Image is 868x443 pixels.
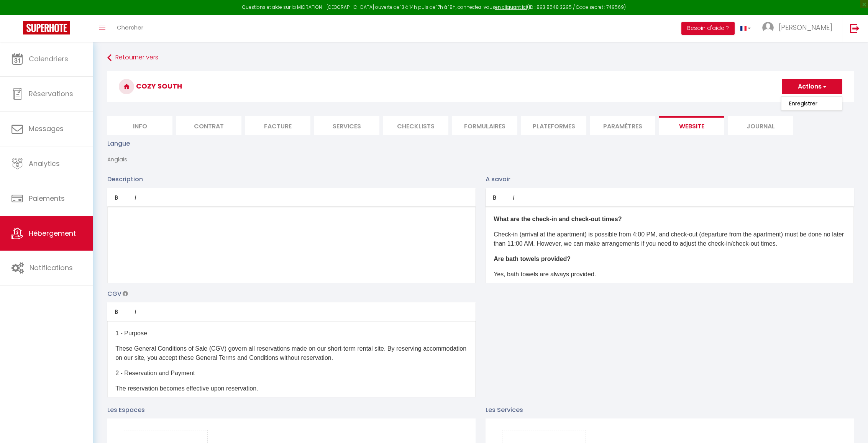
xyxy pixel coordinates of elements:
[486,405,854,415] p: Les Services
[494,216,622,222] strong: What are the check-in and check-out times?
[107,302,126,321] a: Bold
[728,116,793,135] li: Journal
[115,369,468,378] p: 2 - Reservation and Payment
[29,89,73,98] span: Réservations
[107,174,476,184] p: Description
[383,116,448,135] li: Checklists
[486,174,854,184] p: A savoir
[107,51,854,65] a: Retourner vers
[504,188,523,207] a: Italic
[756,15,842,42] a: ... [PERSON_NAME]
[107,139,130,148] label: Langue
[107,405,476,415] p: Les Espaces
[115,329,468,338] p: 1 - Purpose
[836,411,868,443] iframe: LiveChat chat widget
[681,22,735,35] button: Besoin d'aide ?
[659,116,724,135] li: website
[107,71,854,102] h3: Cozy South
[590,116,655,135] li: Paramètres
[126,188,144,207] a: Italic
[486,207,854,283] div: ​
[245,116,310,135] li: Facture
[29,124,64,133] span: Messages
[126,302,144,321] a: Italic
[494,256,571,262] strong: Are bath towels provided?
[115,215,468,224] p: ​
[111,15,149,42] a: Chercher
[30,263,73,272] span: Notifications
[117,23,143,31] span: Chercher
[115,344,468,363] p: These General Conditions of Sale (CGV) govern all reservations made on our short-term rental site...
[494,270,846,279] p: Yes, bath towels are always provided.
[29,228,76,238] span: Hébergement
[107,116,172,135] li: Info
[779,23,832,32] span: [PERSON_NAME]
[486,188,504,207] a: Bold
[762,22,774,33] img: ...
[789,100,817,107] input: Enregistrer
[29,159,60,168] span: Analytics
[29,54,68,64] span: Calendriers
[107,289,476,299] p: CGV
[23,21,70,34] img: Super Booking
[115,384,468,393] p: The reservation becomes effective upon reservation.
[494,230,846,248] p: Check-in (arrival at the apartment) is possible from 4:00 PM, and check-out (departure from the a...
[452,116,517,135] li: Formulaires
[29,194,65,203] span: Paiements
[850,23,860,33] img: logout
[495,4,527,10] a: en cliquant ici
[314,116,379,135] li: Services
[521,116,586,135] li: Plateformes
[107,188,126,207] a: Bold
[176,116,241,135] li: Contrat
[782,79,842,94] button: Actions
